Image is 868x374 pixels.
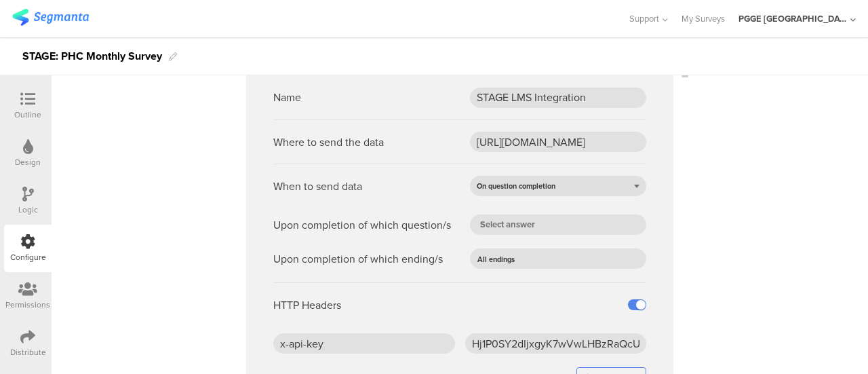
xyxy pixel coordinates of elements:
div: Upon completion of which ending/s [273,251,443,267]
div: Logic [18,204,38,216]
span: Support [629,12,659,25]
span: On question completion [477,181,555,191]
div: Distribute [10,346,46,358]
img: segmanta logo [12,9,89,26]
input: Header value [465,333,647,354]
div: Where to send the data [273,134,384,150]
input: Header key [273,333,455,354]
div: Upon completion of which question/s [273,217,451,233]
div: Outline [14,109,41,121]
div: HTTP Headers [273,297,341,313]
div: Configure [10,251,46,263]
div: Name [273,90,301,105]
span: All endings [477,254,515,265]
div: Design [15,156,41,168]
input: Select answer [470,214,646,235]
input: Hook Name [470,88,646,108]
div: Permissions [5,299,50,311]
div: When to send data [273,179,362,194]
input: URL - http(s)://... [470,132,646,152]
div: STAGE: PHC Monthly Survey [22,45,162,67]
div: PGGE [GEOGRAPHIC_DATA] [738,12,847,25]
